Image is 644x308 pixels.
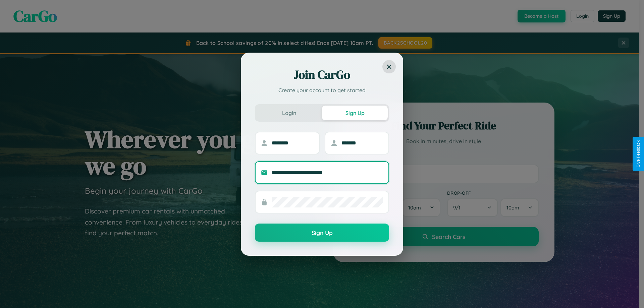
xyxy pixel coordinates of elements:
p: Create your account to get started [255,86,389,94]
button: Sign Up [322,106,388,120]
button: Sign Up [255,224,389,242]
h2: Join CarGo [255,67,389,83]
div: Give Feedback [636,140,641,168]
button: Login [256,106,322,120]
